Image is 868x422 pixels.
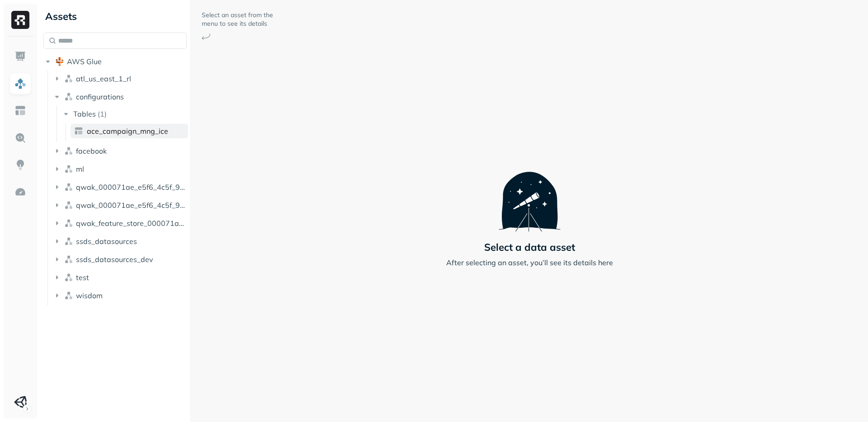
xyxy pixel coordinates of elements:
button: qwak_feature_store_000071ae_e5f6_4c5f_97ab_2b533d00d294 [52,216,187,230]
span: test [76,273,89,282]
img: namespace [64,146,73,155]
span: Tables [73,109,96,118]
img: Unity [14,396,27,408]
img: table [74,127,83,136]
img: Optimization [14,186,26,198]
img: namespace [64,74,73,83]
img: Arrow [202,33,211,40]
span: AWS Glue [67,57,102,66]
img: root [55,57,64,66]
img: namespace [64,219,73,228]
button: configurations [52,89,187,104]
button: qwak_000071ae_e5f6_4c5f_97ab_2b533d00d294_analytics_data_view [52,198,187,212]
span: wisdom [76,291,103,300]
button: facebook [52,144,187,158]
img: Asset Explorer [14,105,26,117]
p: Select an asset from the menu to see its details [202,11,274,28]
p: After selecting an asset, you’ll see its details here [446,257,613,268]
img: namespace [64,237,73,246]
button: ml [52,162,187,176]
img: Query Explorer [14,132,26,144]
img: Insights [14,159,26,171]
div: Assets [43,9,187,23]
button: ssds_datasources_dev [52,252,187,267]
a: ace_campaign_mng_ice [71,124,188,138]
button: ssds_datasources [52,234,187,249]
span: ace_campaign_mng_ice [87,127,168,136]
span: qwak_feature_store_000071ae_e5f6_4c5f_97ab_2b533d00d294 [76,219,187,228]
img: Assets [14,78,26,89]
img: namespace [64,183,73,192]
img: namespace [64,164,73,173]
span: atl_us_east_1_rl [76,74,131,83]
p: Select a data asset [484,241,575,253]
img: namespace [64,92,73,101]
span: qwak_000071ae_e5f6_4c5f_97ab_2b533d00d294_analytics_data_view [76,201,187,210]
button: test [52,270,187,285]
button: wisdom [52,288,187,303]
button: atl_us_east_1_rl [52,71,187,86]
button: AWS Glue [43,54,187,69]
img: namespace [64,201,73,210]
img: namespace [64,291,73,300]
span: ssds_datasources [76,237,137,246]
span: qwak_000071ae_e5f6_4c5f_97ab_2b533d00d294_analytics_data [76,183,187,192]
button: qwak_000071ae_e5f6_4c5f_97ab_2b533d00d294_analytics_data [52,180,187,194]
img: Dashboard [14,51,26,62]
img: Ryft [11,11,29,29]
button: Tables(1) [61,107,188,121]
span: configurations [76,92,124,101]
p: ( 1 ) [98,109,107,118]
img: Telescope [499,154,561,232]
span: facebook [76,146,107,155]
span: ml [76,164,84,173]
img: namespace [64,255,73,264]
span: ssds_datasources_dev [76,255,153,264]
img: namespace [64,273,73,282]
